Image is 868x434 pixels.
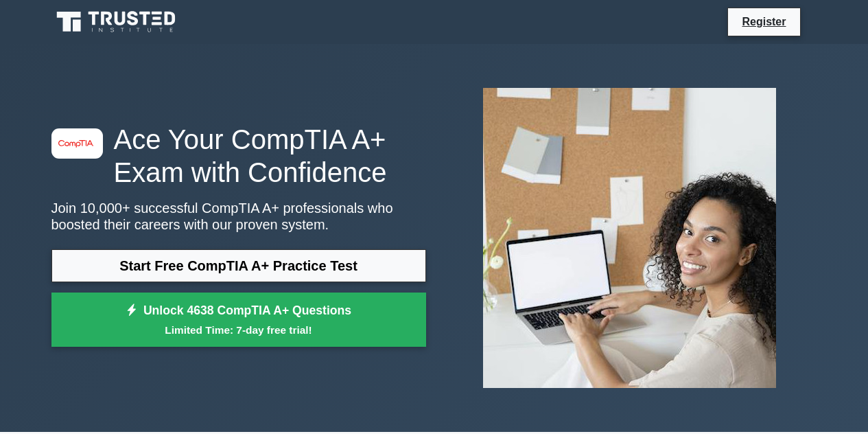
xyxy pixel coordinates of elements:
[51,200,426,233] p: Join 10,000+ successful CompTIA A+ professionals who boosted their careers with our proven system.
[51,249,426,282] a: Start Free CompTIA A+ Practice Test
[734,13,794,30] a: Register
[69,322,409,338] small: Limited Time: 7-day free trial!
[51,293,426,347] a: Unlock 4638 CompTIA A+ QuestionsLimited Time: 7-day free trial!
[51,123,426,189] h1: Ace Your CompTIA A+ Exam with Confidence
